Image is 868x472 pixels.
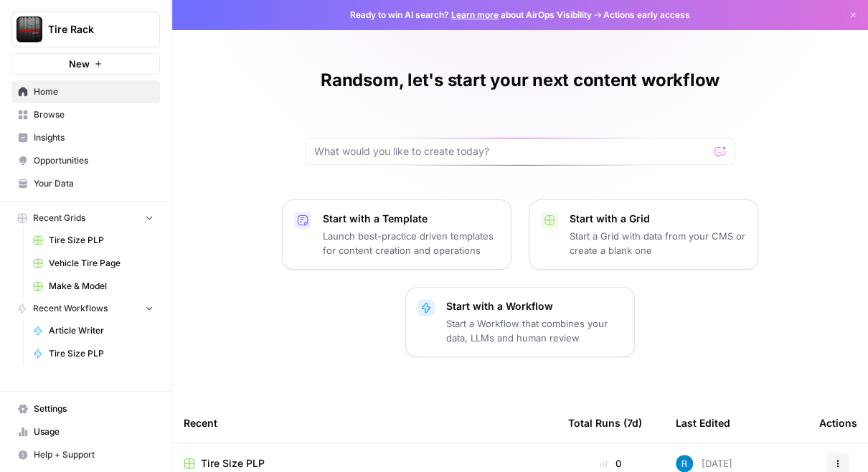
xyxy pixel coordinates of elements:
a: Opportunities [11,149,160,172]
span: Actions early access [603,9,690,22]
span: Settings [34,402,154,415]
a: Vehicle Tire Page [27,252,160,275]
span: Ready to win AI search? about AirOps Visibility [350,9,592,22]
a: Home [11,80,160,103]
span: Make & Model [49,280,154,293]
a: Your Data [11,172,160,195]
div: [DATE] [676,455,732,472]
img: d22iu3035mprmqybzn9flh0kxmu4 [676,455,693,472]
input: What would you like to create today? [314,144,709,159]
span: Insights [34,131,154,144]
p: Start with a Grid [570,212,746,226]
button: New [11,53,160,75]
div: Actions [819,403,857,443]
div: Recent [184,403,545,443]
a: Settings [11,397,160,420]
img: Tire Rack Logo [16,16,42,42]
span: Help + Support [34,448,154,461]
span: New [69,57,90,71]
span: Your Data [34,177,154,190]
button: Help + Support [11,443,160,466]
span: Recent Workflows [33,302,108,315]
p: Start a Workflow that combines your data, LLMs and human review [446,316,623,345]
p: Start a Grid with data from your CMS or create a blank one [570,229,746,258]
div: Last Edited [676,403,730,443]
span: Tire Size PLP [49,347,154,360]
span: Home [34,85,154,98]
span: Opportunities [34,154,154,167]
a: Make & Model [27,275,160,298]
a: Article Writer [27,319,160,342]
a: Usage [11,420,160,443]
a: Tire Size PLP [27,229,160,252]
a: Browse [11,103,160,126]
button: Workspace: Tire Rack [11,11,160,47]
button: Start with a WorkflowStart a Workflow that combines your data, LLMs and human review [405,287,635,357]
div: Total Runs (7d) [568,403,642,443]
span: Vehicle Tire Page [49,257,154,270]
span: Tire Size PLP [49,234,154,247]
p: Start with a Workflow [446,299,623,313]
a: Insights [11,126,160,149]
span: Browse [34,108,154,121]
div: 0 [568,456,653,471]
p: Start with a Template [323,212,499,226]
button: Start with a GridStart a Grid with data from your CMS or create a blank one [529,199,758,270]
a: Tire Size PLP [27,342,160,365]
span: Article Writer [49,324,154,337]
button: Recent Workflows [11,298,160,319]
a: Tire Size PLP [184,456,545,471]
span: Tire Size PLP [201,456,265,471]
button: Recent Grids [11,207,160,229]
span: Tire Rack [48,22,135,37]
button: Start with a TemplateLaunch best-practice driven templates for content creation and operations [282,199,511,270]
p: Launch best-practice driven templates for content creation and operations [323,229,499,258]
span: Recent Grids [33,212,85,225]
h1: Randsom, let's start your next content workflow [321,69,720,92]
a: Learn more [451,9,499,20]
span: Usage [34,425,154,438]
